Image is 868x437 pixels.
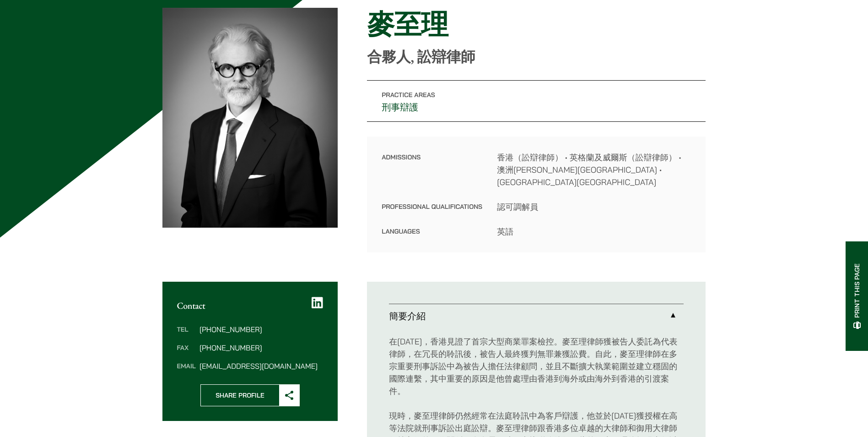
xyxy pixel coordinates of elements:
[312,296,323,309] a: LinkedIn
[199,362,323,370] dd: [EMAIL_ADDRESS][DOMAIN_NAME]
[382,91,435,99] span: Practice Areas
[497,201,691,213] dd: 認可調解員
[382,225,482,238] dt: Languages
[367,8,706,41] h1: 麥至理
[497,225,691,238] dd: 英語
[199,326,323,333] dd: [PHONE_NUMBER]
[177,362,196,370] dt: Email
[199,344,323,351] dd: [PHONE_NUMBER]
[389,335,684,397] p: 在[DATE]，香港見證了首宗大型商業罪案檢控。麥至理律師獲被告人委託為代表律師，在冗長的聆訊後，被告人最終獲判無罪兼獲訟費。自此，麥至理律師在多宗重要刑事訴訟中為被告人擔任法律顧問，並且不斷擴...
[389,304,684,328] a: 簡要介紹
[200,384,300,406] button: Share Profile
[177,300,323,311] h2: Contact
[177,326,196,344] dt: Tel
[382,101,418,113] a: 刑事辯護
[201,385,279,406] span: Share Profile
[382,201,482,225] dt: Professional Qualifications
[367,48,706,66] p: 合夥人, 訟辯律師
[497,151,691,188] dd: 香港（訟辯律師） • 英格蘭及威爾斯（訟辯律師） • 澳洲[PERSON_NAME][GEOGRAPHIC_DATA] • [GEOGRAPHIC_DATA][GEOGRAPHIC_DATA]
[177,344,196,362] dt: Fax
[382,151,482,201] dt: Admissions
